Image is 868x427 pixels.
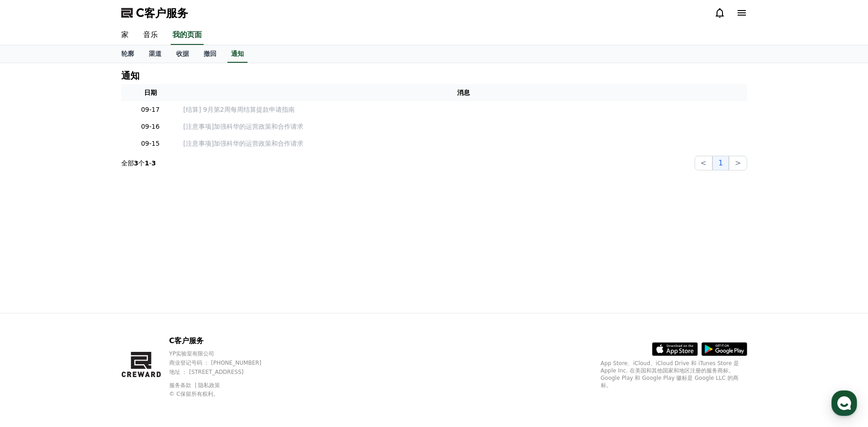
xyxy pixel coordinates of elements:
button: < [695,156,712,170]
h4: 通知 [121,71,140,81]
a: 隐私政策 [198,382,220,389]
font: 轮廓 [121,50,134,57]
p: 全部 个 - [121,159,156,168]
p: App Store、iCloud、iCloud Drive 和 iTunes Store 是 Apple Inc. 在美国和其他国家和地区注册的服务商标。Google Play 和 Google... [601,360,747,389]
font: 通知 [231,50,244,57]
a: 我的页面 [171,26,204,45]
a: 撤回 [196,45,224,63]
p: YP实验室有限公司 [169,350,279,357]
font: 撤回 [204,50,216,57]
font: 渠道 [149,50,162,57]
button: 1 [712,156,729,170]
p: © C保留所有权利。 [169,390,279,398]
p: 地址 ： [STREET_ADDRESS] [169,368,279,376]
a: 轮廓 [114,45,141,63]
p: 09-17 [125,105,176,115]
font: 日期 [144,89,157,96]
strong: 1 [145,159,149,167]
strong: 3 [134,159,139,167]
font: 消息 [457,89,470,96]
a: 家 [114,26,136,45]
a: [结算] 9月第2周每周结算提款申请指南 [183,105,744,115]
p: 商业登记号码 ： [PHONE_NUMBER] [169,359,279,367]
p: 09-16 [125,122,176,131]
font: 收据 [176,50,189,57]
button: > [729,156,747,170]
a: 通知 [227,45,248,63]
a: C客户服务 [121,5,188,20]
strong: 3 [151,159,156,167]
span: C客户服务 [136,5,188,20]
p: 09-15 [125,139,176,148]
a: 音乐 [136,26,165,45]
a: 渠道 [141,45,169,63]
a: 服务条款 [169,382,198,389]
a: 收据 [169,45,196,63]
font: 1 [718,158,723,169]
a: [注意事项]加强科华的运营政策和合作请求 [183,139,744,148]
p: C客户服务 [169,335,279,346]
a: [注意事项]加强科华的运营政策和合作请求 [183,122,744,131]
